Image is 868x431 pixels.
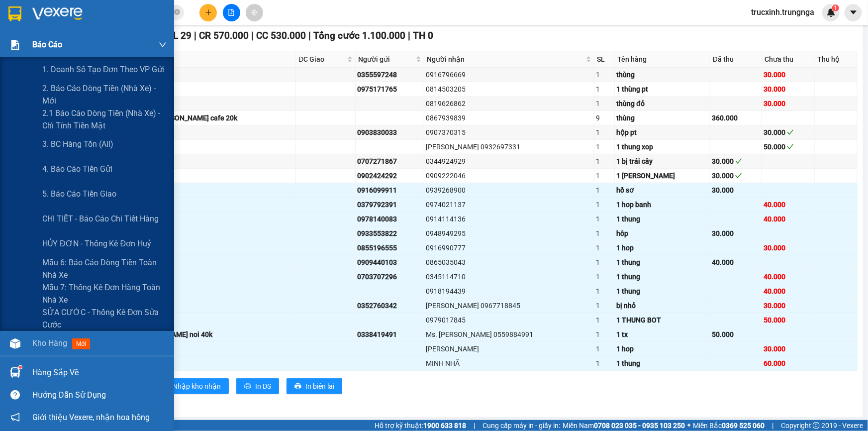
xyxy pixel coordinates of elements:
span: | [474,420,475,431]
div: 1 [596,358,613,369]
span: CHI TIẾT - Báo cáo chi tiết hàng [42,213,159,225]
th: Ghi chú [133,51,296,68]
div: [PERSON_NAME] noi 40k [135,329,294,340]
span: Nhập kho nhận [173,381,221,392]
span: Miền Nam [563,420,685,431]
span: 4. Báo cáo tiền gửi [42,163,112,175]
div: 0355597248 [357,69,422,80]
div: 1 bị trái cây [616,156,708,167]
div: thùng [616,69,708,80]
div: 1 [596,199,613,210]
div: [PERSON_NAME] 0932697331 [426,141,592,152]
span: trucxinh.trungnga [743,6,822,18]
div: hộp pt [616,127,708,138]
div: 0338419491 [357,329,422,340]
div: 50.000 [712,329,760,340]
th: Thu hộ [815,51,858,68]
div: 1 [596,329,613,340]
div: 360.000 [712,112,760,123]
div: 40.000 [764,271,813,282]
div: 60.000 [764,358,813,369]
div: 1 [596,271,613,282]
th: Tên hàng [615,51,710,68]
div: 1 [596,156,613,167]
div: 40.000 [764,286,813,297]
img: logo-vxr [8,6,21,21]
div: 40.000 [764,199,813,210]
div: 1 [PERSON_NAME] [616,170,708,181]
div: 1 [596,300,613,311]
div: 0978140083 [357,214,422,224]
div: 1 [596,141,613,152]
span: check [735,158,742,165]
span: check [787,129,794,136]
div: 0939268900 [426,185,592,196]
span: 2.1 Báo cáo dòng tiền (nhà xe) - chỉ tính tiền mặt [42,107,167,132]
div: 0907370315 [426,127,592,138]
div: 1 thung xop [616,141,708,152]
div: 0916990777 [426,242,592,253]
div: 1 thung [616,286,708,297]
span: Người gửi [358,54,414,65]
span: 3. BC hàng tồn (all) [42,138,113,150]
div: 0902424292 [357,170,422,181]
div: thùng [616,112,708,123]
div: 0979017845 [426,315,592,325]
div: 0916099911 [357,185,422,196]
img: solution-icon [10,40,20,50]
div: 0909440103 [357,257,422,268]
div: 0855196555 [357,242,422,253]
span: check [787,143,794,150]
div: 30.000 [764,84,813,95]
span: file-add [228,9,235,16]
div: [PERSON_NAME] 0967718845 [426,300,592,311]
div: 1 [596,343,613,354]
span: close-circle [174,9,180,15]
div: 1 thung [616,271,708,282]
div: 30.000 [764,98,813,109]
span: TH 0 [413,30,433,41]
div: [PERSON_NAME] [426,343,592,354]
span: question-circle [10,390,20,400]
strong: 0708 023 035 - 0935 103 250 [594,422,685,430]
div: 0909222046 [426,170,592,181]
div: 30.000 [712,228,760,239]
div: 0865035043 [426,257,592,268]
span: Miền Bắc [693,420,765,431]
div: 50.000 [764,315,813,325]
span: mới [72,338,90,349]
div: 0948949295 [426,228,592,239]
strong: 0369 525 060 [722,422,765,430]
sup: 1 [832,4,839,11]
div: Hướng dẫn sử dụng [32,388,167,403]
div: 0703707296 [357,271,422,282]
div: 30.000 [764,300,813,311]
span: printer [294,383,301,391]
div: hôp [616,228,708,239]
span: caret-down [849,8,858,17]
div: 0379792391 [357,199,422,210]
div: thùng đỏ [616,98,708,109]
img: icon-new-feature [827,8,836,17]
span: 5. Báo cáo tiền giao [42,188,116,200]
div: 0344924929 [426,156,592,167]
div: 1 [596,228,613,239]
button: file-add [223,4,240,21]
div: 9 [596,112,613,123]
span: | [194,30,196,41]
th: Chưa thu [762,51,815,68]
th: SL [594,51,615,68]
div: bị nhỏ [616,300,708,311]
div: 0916796669 [426,69,592,80]
div: 1 hop [616,343,708,354]
div: 1 [596,170,613,181]
div: 1 thung [616,358,708,369]
div: 1 THUNG BOT [616,315,708,325]
div: 1 [596,98,613,109]
span: Người nhận [427,54,584,65]
div: 1 [596,84,613,95]
div: 1 tx [616,329,708,340]
button: plus [199,4,217,21]
div: 1 [596,127,613,138]
div: 30.000 [764,242,813,253]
